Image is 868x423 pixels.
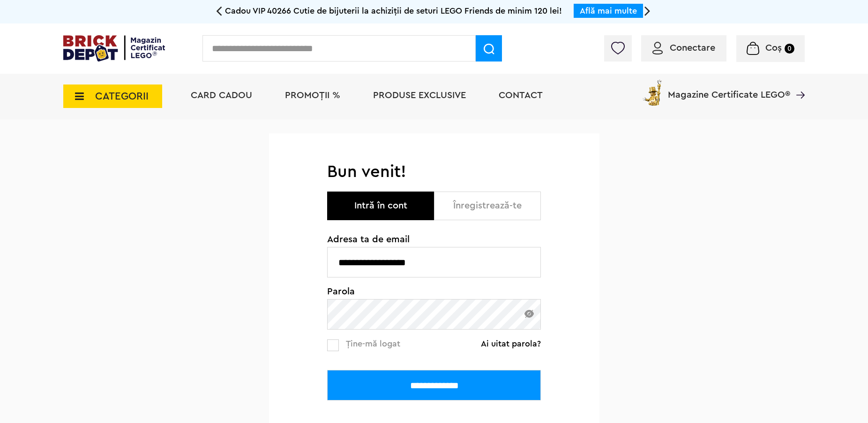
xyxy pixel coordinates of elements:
button: Intră în cont [327,192,434,220]
a: Conectare [652,43,715,53]
a: Contact [499,91,543,100]
a: PROMOȚII % [285,91,340,100]
span: Coș [765,43,782,53]
span: Magazine Certificate LEGO® [668,78,790,100]
span: Cadou VIP 40266 Cutie de bijuterii la achiziții de seturi LEGO Friends de minim 120 lei! [225,7,562,15]
span: Ține-mă logat [346,339,400,348]
h1: Bun venit! [327,162,541,182]
button: Înregistrează-te [434,192,541,220]
span: Conectare [670,43,715,53]
span: Parola [327,287,541,296]
span: CATEGORII [95,91,149,101]
a: Ai uitat parola? [481,339,541,348]
a: Află mai multe [580,7,637,15]
span: Adresa ta de email [327,235,541,244]
a: Magazine Certificate LEGO® [790,78,805,87]
small: 0 [785,44,794,54]
a: Card Cadou [191,91,252,100]
a: Produse exclusive [373,91,466,100]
